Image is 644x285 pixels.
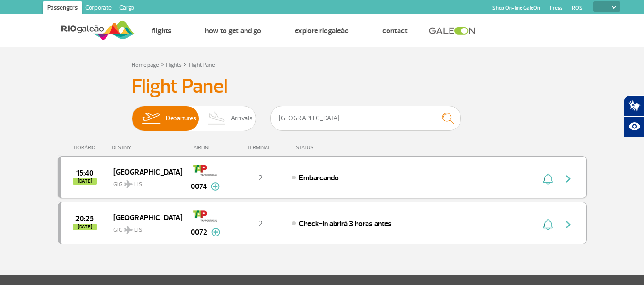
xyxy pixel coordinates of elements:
span: GIG [113,221,174,235]
div: AIRLINE [182,145,229,151]
span: GIG [113,175,174,189]
span: [DATE] [73,224,97,230]
div: DESTINY [112,145,182,151]
div: TERMINAL [229,145,291,151]
img: seta-direita-painel-voo.svg [562,219,574,230]
a: RQS [572,5,583,11]
span: 2025-08-26 20:25:00 [75,216,94,222]
a: Passengers [43,1,82,16]
a: Corporate [82,1,115,16]
span: LIS [134,180,142,189]
div: STATUS [291,145,369,151]
span: Departures [166,106,196,131]
button: Abrir tradutor de língua de sinais. [624,95,644,116]
img: mais-info-painel-voo.svg [211,228,220,236]
a: Cargo [115,1,138,16]
div: Plugin de acessibilidade da Hand Talk. [624,95,644,137]
input: Flight, city or airline [270,106,461,131]
img: destiny_airplane.svg [124,180,133,188]
span: Arrivals [231,106,253,131]
img: seta-direita-painel-voo.svg [562,173,574,185]
span: 0074 [191,181,207,192]
a: Home page [132,61,159,69]
img: sino-painel-voo.svg [543,219,553,230]
a: Explore RIOgaleão [295,26,349,36]
img: mais-info-painel-voo.svg [211,182,220,191]
img: destiny_airplane.svg [124,226,133,234]
a: Flight Panel [189,61,215,69]
a: Press [550,5,562,11]
span: Check-in abrirá 3 horas antes [299,219,392,228]
a: Contact [382,26,408,36]
h3: Flight Panel [132,75,513,98]
span: LIS [134,226,142,235]
a: Flights [166,61,182,69]
button: Abrir recursos assistivos. [624,116,644,137]
span: 2 [258,219,263,228]
img: sino-painel-voo.svg [543,173,553,185]
span: [DATE] [73,178,97,185]
div: HORÁRIO [61,145,112,151]
span: [GEOGRAPHIC_DATA] [113,211,174,224]
img: slider-desembarque [203,106,231,131]
a: > [161,59,164,69]
span: 2 [258,173,263,183]
a: How to get and go [205,26,261,36]
a: Shop On-line GaleOn [492,5,540,11]
span: Embarcando [299,173,339,183]
a: > [184,59,187,69]
span: 0072 [191,226,207,238]
img: slider-embarque [136,106,166,131]
span: 2025-08-26 15:40:00 [76,170,93,177]
span: [GEOGRAPHIC_DATA] [113,166,174,178]
a: Flights [152,26,172,36]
